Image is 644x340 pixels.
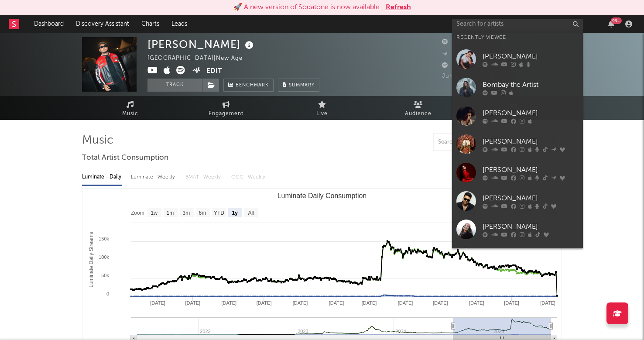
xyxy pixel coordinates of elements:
[257,300,272,306] text: [DATE]
[214,210,224,216] text: YTD
[483,193,579,203] div: [PERSON_NAME]
[131,170,177,185] div: Luminate - Weekly
[316,109,328,119] span: Live
[433,300,448,306] text: [DATE]
[185,300,201,306] text: [DATE]
[483,165,579,175] div: [PERSON_NAME]
[131,210,144,216] text: Zoom
[277,192,367,199] text: Luminate Daily Consumption
[504,300,519,306] text: [DATE]
[99,236,109,241] text: 150k
[329,300,344,306] text: [DATE]
[206,66,222,77] button: Edit
[82,153,168,163] span: Total Artist Consumption
[147,79,202,92] button: Track
[483,108,579,118] div: [PERSON_NAME]
[452,102,583,130] a: [PERSON_NAME]
[151,210,158,216] text: 1w
[150,300,165,306] text: [DATE]
[362,300,377,306] text: [DATE]
[608,21,614,27] button: 99+
[178,96,274,120] a: Engagement
[434,139,526,146] input: Search by song name or URL
[101,273,109,278] text: 50k
[442,39,472,45] span: 19,477
[540,300,555,306] text: [DATE]
[293,300,308,306] text: [DATE]
[165,15,193,33] a: Leads
[147,53,253,64] div: [GEOGRAPHIC_DATA] | New Age
[398,300,413,306] text: [DATE]
[483,136,579,147] div: [PERSON_NAME]
[442,51,462,57] span: 152
[236,80,269,91] span: Benchmark
[147,37,256,52] div: [PERSON_NAME]
[88,232,94,287] text: Luminate Daily Streams
[278,79,319,92] button: Summary
[28,15,70,33] a: Dashboard
[183,210,190,216] text: 3m
[223,79,274,92] a: Benchmark
[442,73,494,79] span: Jump Score: 80.8
[452,158,583,187] a: [PERSON_NAME]
[82,170,122,185] div: Luminate - Daily
[248,210,253,216] text: All
[167,210,174,216] text: 1m
[199,210,206,216] text: 6m
[442,63,532,69] span: 8,44,063 Monthly Listeners
[70,15,135,33] a: Discovery Assistant
[82,96,178,120] a: Music
[469,300,484,306] text: [DATE]
[233,2,381,13] div: 🚀 A new version of Sodatone is now available.
[370,96,466,120] a: Audience
[289,83,315,88] span: Summary
[452,244,583,272] a: [PERSON_NAME]
[452,187,583,215] a: [PERSON_NAME]
[483,221,579,232] div: [PERSON_NAME]
[222,300,237,306] text: [DATE]
[209,109,243,119] span: Engagement
[452,45,583,73] a: [PERSON_NAME]
[452,215,583,244] a: [PERSON_NAME]
[611,17,622,24] div: 99 +
[483,51,579,62] div: [PERSON_NAME]
[274,96,370,120] a: Live
[452,73,583,102] a: Bombay the Artist
[135,15,165,33] a: Charts
[106,291,109,296] text: 0
[99,254,109,260] text: 100k
[232,210,238,216] text: 1y
[483,79,579,90] div: Bombay the Artist
[405,109,432,119] span: Audience
[452,130,583,158] a: [PERSON_NAME]
[456,32,579,43] div: Recently Viewed
[452,19,583,30] input: Search for artists
[386,2,411,13] button: Refresh
[122,109,138,119] span: Music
